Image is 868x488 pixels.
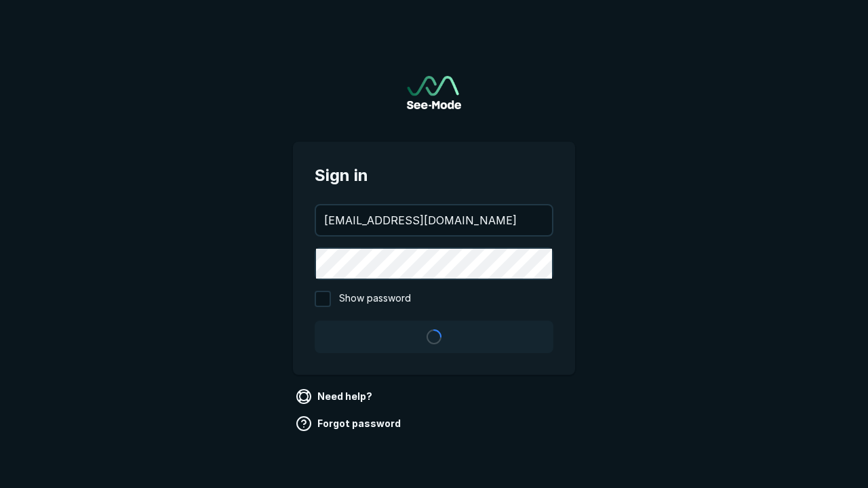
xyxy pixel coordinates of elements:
a: Forgot password [293,413,406,434]
input: your@email.com [316,205,552,235]
img: See-Mode Logo [407,76,461,109]
a: Go to sign in [407,76,461,109]
span: Sign in [315,163,553,188]
span: Show password [339,291,411,307]
a: Need help? [293,386,378,407]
